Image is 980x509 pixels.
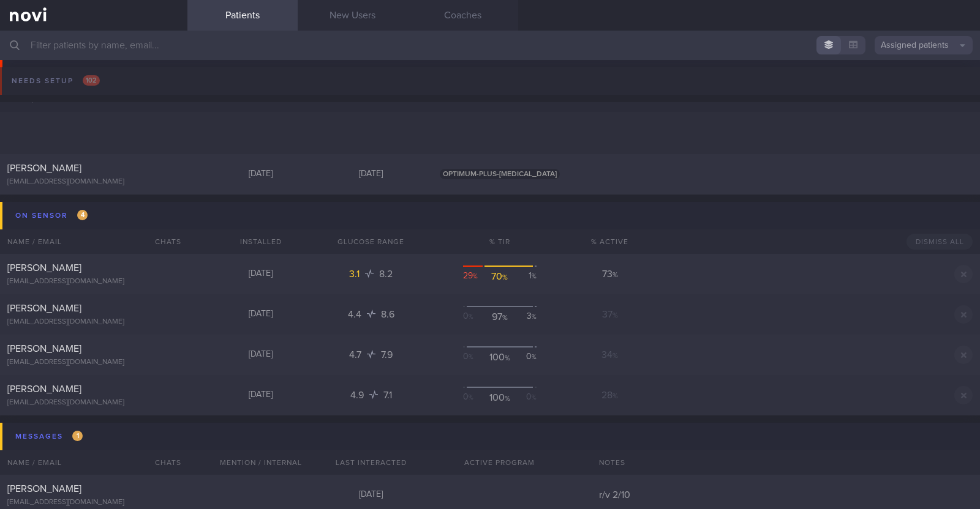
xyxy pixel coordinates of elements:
[514,351,537,363] div: 0
[138,450,187,475] div: Chats
[532,273,537,280] sub: %
[573,389,647,401] div: 28
[592,450,980,475] div: Notes
[12,207,91,224] div: On sensor
[463,311,486,323] div: 0
[7,344,81,354] span: [PERSON_NAME]
[426,450,573,475] div: Active Program
[381,350,393,360] span: 7.9
[612,312,618,319] sub: %
[469,395,473,401] sub: %
[72,431,83,441] span: 1
[502,314,508,322] sub: %
[488,270,511,283] div: 70
[206,390,316,401] div: [DATE]
[592,489,980,501] div: r/v 2/10
[7,263,81,273] span: [PERSON_NAME]
[316,229,426,254] div: Glucose Range
[9,73,103,89] div: Needs setup
[350,390,366,400] span: 4.9
[206,349,316,360] div: [DATE]
[573,229,647,254] div: % Active
[206,309,316,320] div: [DATE]
[488,392,511,404] div: 100
[532,314,537,320] sub: %
[7,163,81,173] span: [PERSON_NAME]
[12,428,86,445] div: Messages
[514,311,537,323] div: 3
[463,270,486,283] div: 29
[7,318,180,327] div: [EMAIL_ADDRESS][DOMAIN_NAME]
[488,351,511,363] div: 100
[206,229,316,254] div: Installed
[532,395,537,401] sub: %
[316,450,426,475] div: Last Interacted
[349,350,364,360] span: 4.7
[514,392,537,404] div: 0
[502,274,508,281] sub: %
[381,310,394,319] span: 8.6
[379,269,393,279] span: 8.2
[469,354,473,360] sub: %
[206,169,316,180] div: [DATE]
[463,351,486,363] div: 0
[907,234,973,250] button: Dismiss All
[7,358,180,367] div: [EMAIL_ADDRESS][DOMAIN_NAME]
[573,268,647,280] div: 73
[77,210,88,220] span: 4
[473,273,478,280] sub: %
[488,311,511,323] div: 97
[573,349,647,361] div: 34
[7,177,180,187] div: [EMAIL_ADDRESS][DOMAIN_NAME]
[7,484,81,494] span: [PERSON_NAME]
[469,314,473,320] sub: %
[349,269,362,279] span: 3.1
[138,229,187,254] div: Chats
[316,489,426,500] div: [DATE]
[440,169,560,179] span: OPTIMUM-PLUS-[MEDICAL_DATA]
[612,272,618,279] sub: %
[348,310,364,319] span: 4.4
[206,269,316,280] div: [DATE]
[612,352,618,360] sub: %
[7,277,180,286] div: [EMAIL_ADDRESS][DOMAIN_NAME]
[83,75,100,86] span: 102
[612,393,618,400] sub: %
[383,390,392,400] span: 7.1
[573,308,647,321] div: 37
[7,398,180,407] div: [EMAIL_ADDRESS][DOMAIN_NAME]
[316,169,426,180] div: [DATE]
[514,270,537,283] div: 1
[532,354,537,360] sub: %
[426,229,573,254] div: % TIR
[505,355,510,362] sub: %
[206,450,316,475] div: Mention / Internal
[875,36,973,54] button: Assigned patients
[463,392,486,404] div: 0
[7,303,81,313] span: [PERSON_NAME]
[505,395,510,403] sub: %
[7,498,180,507] div: [EMAIL_ADDRESS][DOMAIN_NAME]
[7,384,81,394] span: [PERSON_NAME]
